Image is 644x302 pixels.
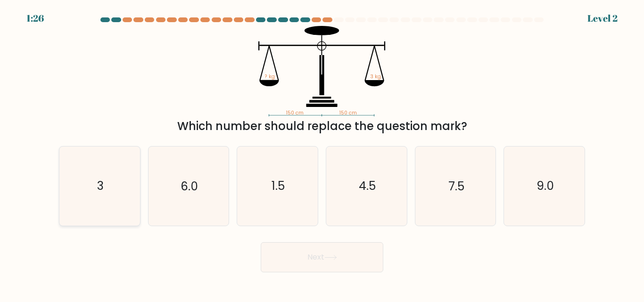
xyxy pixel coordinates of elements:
text: 9.0 [537,178,554,195]
text: 6.0 [181,178,198,195]
text: 3 [97,178,104,195]
div: 1:26 [26,11,44,25]
text: 7.5 [448,178,464,195]
div: Which number should replace the question mark? [65,118,579,135]
text: 4.5 [359,178,376,195]
tspan: 150 cm [287,109,304,116]
text: 1.5 [272,178,285,195]
button: Next [261,242,383,272]
tspan: 150 cm [339,109,357,116]
div: Level 2 [587,11,618,25]
tspan: ? kg [265,73,275,81]
tspan: 3 kg [370,73,381,81]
